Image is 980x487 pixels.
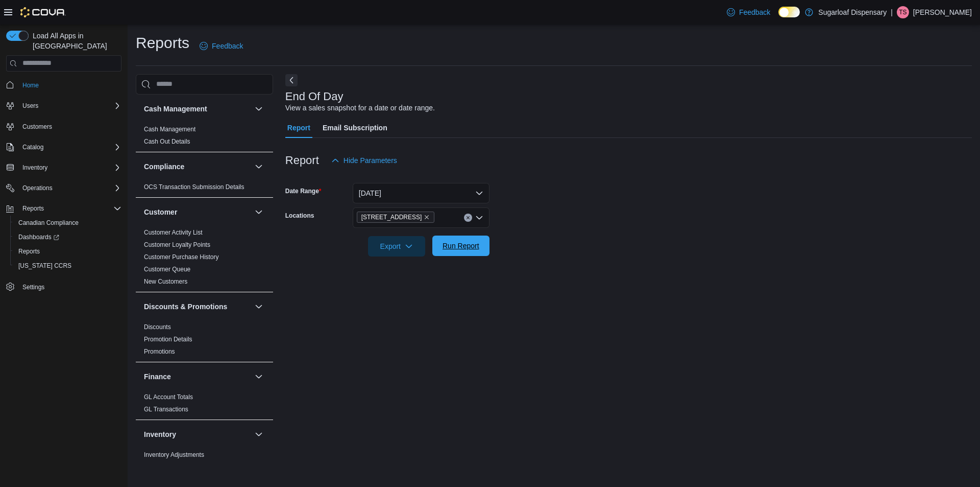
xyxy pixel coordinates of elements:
[144,277,187,286] span: New Customers
[18,141,47,153] button: Catalog
[144,241,210,248] a: Customer Loyalty Points
[144,161,184,172] h3: Compliance
[136,33,189,53] h1: Reports
[18,202,121,215] span: Reports
[2,140,126,154] button: Catalog
[739,7,770,17] span: Feedback
[144,451,204,458] a: Inventory Adjustments
[144,323,171,331] span: Discounts
[2,181,126,195] button: Operations
[136,123,273,152] div: Cash Management
[22,164,47,172] span: Inventory
[144,228,203,237] span: Customer Activity List
[144,336,192,343] a: Promotion Details
[18,121,56,133] a: Customers
[144,302,227,312] h3: Discounts & Promotions
[144,429,251,439] button: Inventory
[723,2,774,22] a: Feedback
[136,181,273,197] div: Compliance
[14,217,83,229] a: Canadian Compliance
[14,231,63,243] a: Dashboards
[14,245,121,258] span: Reports
[144,183,244,191] span: OCS Transaction Submission Details
[897,6,909,18] div: Tanya Salas
[10,216,126,230] button: Canadian Compliance
[285,187,322,195] label: Date Range
[10,230,126,244] a: Dashboards
[464,214,472,222] button: Clear input
[475,214,483,222] button: Open list of options
[144,347,175,356] span: Promotions
[10,244,126,259] button: Reports
[285,154,319,167] h3: Report
[18,202,48,215] button: Reports
[374,236,419,257] span: Export
[323,118,387,138] span: Email Subscription
[144,372,171,382] h3: Finance
[424,214,430,220] button: Remove 411 N Commercial St. from selection in this group
[913,6,972,18] p: [PERSON_NAME]
[29,31,121,51] span: Load All Apps in [GEOGRAPHIC_DATA]
[18,161,121,174] span: Inventory
[136,226,273,292] div: Customer
[22,184,53,192] span: Operations
[144,125,195,133] span: Cash Management
[14,217,121,229] span: Canadian Compliance
[14,245,44,258] a: Reports
[144,183,244,191] a: OCS Transaction Submission Details
[18,79,43,91] a: Home
[144,138,190,145] a: Cash Out Details
[22,81,39,89] span: Home
[18,182,121,194] span: Operations
[253,428,265,440] button: Inventory
[18,233,59,241] span: Dashboards
[357,212,435,223] span: 411 N Commercial St.
[144,372,251,382] button: Finance
[285,74,298,86] button: Next
[18,219,79,227] span: Canadian Compliance
[899,6,906,18] span: TS
[18,141,121,153] span: Catalog
[368,236,425,257] button: Export
[144,406,188,413] a: GL Transactions
[778,7,800,17] input: Dark Mode
[195,36,247,56] a: Feedback
[144,253,219,261] a: Customer Purchase History
[2,119,126,134] button: Customers
[18,262,71,270] span: [US_STATE] CCRS
[22,143,43,151] span: Catalog
[2,99,126,113] button: Users
[136,321,273,362] div: Discounts & Promotions
[344,155,397,166] span: Hide Parameters
[144,348,175,355] a: Promotions
[144,104,207,114] h3: Cash Management
[144,302,251,312] button: Discounts & Promotions
[144,161,251,172] button: Compliance
[361,212,422,222] span: [STREET_ADDRESS]
[285,212,314,220] label: Locations
[10,259,126,273] button: [US_STATE] CCRS
[285,103,435,113] div: View a sales snapshot for a date or date range.
[14,260,76,272] a: [US_STATE] CCRS
[144,323,171,331] a: Discounts
[144,126,195,133] a: Cash Management
[144,266,190,273] a: Customer Queue
[22,123,52,131] span: Customers
[20,7,66,17] img: Cova
[144,241,210,249] span: Customer Loyalty Points
[18,100,121,112] span: Users
[6,74,121,321] nav: Complex example
[327,150,401,171] button: Hide Parameters
[287,118,310,138] span: Report
[14,231,121,243] span: Dashboards
[144,405,188,413] span: GL Transactions
[144,393,193,401] a: GL Account Totals
[18,247,40,256] span: Reports
[22,204,44,213] span: Reports
[22,283,44,291] span: Settings
[443,241,479,251] span: Run Report
[14,260,121,272] span: Washington CCRS
[818,6,887,18] p: Sugarloaf Dispensary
